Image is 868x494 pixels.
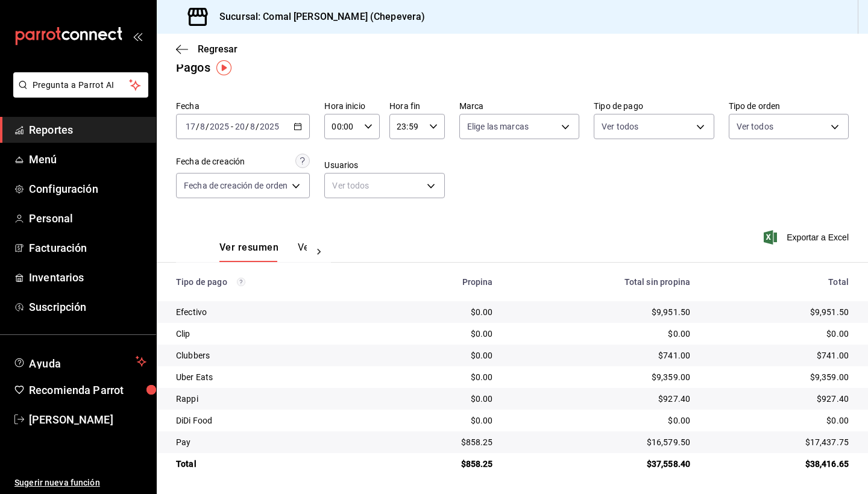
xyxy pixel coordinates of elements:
[176,155,245,168] div: Fecha de creación
[602,120,638,133] span: Ver todos
[512,371,691,383] div: $9,359.00
[133,31,142,41] button: open_drawer_menu
[394,277,493,287] div: Propina
[324,102,380,110] label: Hora inicio
[206,122,209,131] span: /
[216,60,231,75] img: Tooltip marker
[324,161,444,169] label: Usuarios
[729,102,849,110] label: Tipo de orden
[709,393,849,405] div: $927.40
[176,328,374,340] div: Clip
[29,299,146,315] span: Suscripción
[176,58,210,77] div: Pagos
[210,10,425,24] h3: Sucursal: Comal [PERSON_NAME] (Chepevera)
[709,328,849,340] div: $0.00
[33,79,130,92] span: Pregunta a Parrot AI
[176,277,374,287] div: Tipo de pago
[196,122,200,131] span: /
[176,393,374,405] div: Rappi
[394,328,493,340] div: $0.00
[512,414,691,427] div: $0.00
[231,122,233,131] span: -
[394,393,493,405] div: $0.00
[176,349,374,361] div: Clubbers
[389,102,445,110] label: Hora fin
[709,306,849,318] div: $9,951.50
[184,180,288,192] span: Fecha de creación de orden
[250,122,256,131] input: --
[298,242,343,262] button: Ver pagos
[13,72,148,98] button: Pregunta a Parrot AI
[394,414,493,427] div: $0.00
[709,349,849,361] div: $741.00
[29,382,146,398] span: Recomienda Parrot
[512,277,691,287] div: Total sin propina
[176,306,374,318] div: Efectivo
[29,181,146,197] span: Configuración
[29,354,131,369] span: Ayuda
[29,151,146,167] span: Menú
[176,414,374,427] div: DiDi Food
[29,210,146,227] span: Personal
[512,436,691,448] div: $16,579.50
[237,278,245,286] svg: Los pagos realizados con Pay y otras terminales son montos brutos.
[259,122,280,131] input: ----
[219,242,278,262] button: Ver resumen
[245,122,249,131] span: /
[8,87,148,100] a: Pregunta a Parrot AI
[176,458,374,470] div: Total
[185,122,196,131] input: --
[219,242,307,262] div: navigation tabs
[324,173,444,198] div: Ver todos
[594,102,714,110] label: Tipo de pago
[29,411,146,428] span: [PERSON_NAME]
[176,371,374,383] div: Uber Eats
[200,122,206,131] input: --
[176,102,310,110] label: Fecha
[256,122,259,131] span: /
[394,436,493,448] div: $858.25
[29,122,146,138] span: Reportes
[198,43,237,55] span: Regresar
[512,349,691,361] div: $741.00
[737,120,773,133] span: Ver todos
[709,458,849,470] div: $38,416.65
[709,371,849,383] div: $9,359.00
[14,477,146,489] span: Sugerir nueva función
[709,436,849,448] div: $17,437.75
[176,436,374,448] div: Pay
[234,122,245,131] input: --
[394,371,493,383] div: $0.00
[709,414,849,427] div: $0.00
[512,306,691,318] div: $9,951.50
[512,458,691,470] div: $37,558.40
[394,306,493,318] div: $0.00
[512,393,691,405] div: $927.40
[29,269,146,286] span: Inventarios
[176,43,237,55] button: Regresar
[709,277,849,287] div: Total
[394,458,493,470] div: $858.25
[209,122,230,131] input: ----
[459,102,579,110] label: Marca
[467,120,529,133] span: Elige las marcas
[766,230,849,245] button: Exportar a Excel
[512,328,691,340] div: $0.00
[394,349,493,361] div: $0.00
[29,240,146,256] span: Facturación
